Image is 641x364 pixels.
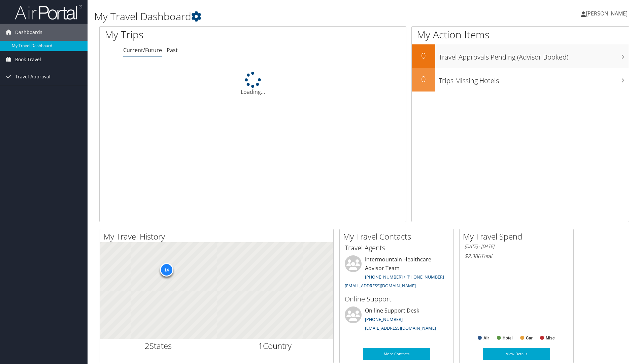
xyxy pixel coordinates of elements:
text: Misc [546,336,555,340]
h3: Travel Agents [345,243,448,253]
a: 0Travel Approvals Pending (Advisor Booked) [412,44,629,68]
h1: My Action Items [412,28,629,42]
a: [EMAIL_ADDRESS][DOMAIN_NAME] [365,325,436,331]
a: 0Trips Missing Hotels [412,68,629,92]
h6: Total [465,252,568,260]
span: 2 [145,340,149,351]
text: Air [483,336,489,340]
li: Intermountain Healthcare Advisor Team [341,255,452,291]
div: 14 [160,263,173,277]
h2: 0 [412,50,435,61]
h3: Online Support [345,294,448,304]
a: View Details [483,348,550,360]
h2: States [105,340,212,352]
a: [EMAIL_ADDRESS][DOMAIN_NAME] [345,283,416,289]
span: 1 [258,340,263,351]
h1: My Trips [105,28,273,42]
h3: Travel Approvals Pending (Advisor Booked) [439,49,629,62]
h2: My Travel History [103,231,333,242]
h2: My Travel Contacts [343,231,453,242]
li: On-line Support Desk [341,306,452,334]
span: Dashboards [15,24,42,41]
h3: Trips Missing Hotels [439,73,629,85]
h2: My Travel Spend [463,231,573,242]
h6: [DATE] - [DATE] [465,243,568,250]
span: $2,386 [465,252,481,260]
text: Hotel [503,336,513,340]
a: More Contacts [363,348,430,360]
span: Book Travel [15,51,41,68]
h2: Country [222,340,329,352]
h1: My Travel Dashboard [94,9,454,24]
img: airportal-logo.png [15,4,82,20]
h2: 0 [412,73,435,85]
a: [PHONE_NUMBER] [365,316,403,322]
text: Car [526,336,533,340]
span: Travel Approval [15,68,50,85]
span: [PERSON_NAME] [586,10,628,17]
a: Past [167,46,178,54]
div: Loading... [100,72,406,96]
a: Current/Future [123,46,162,54]
a: [PHONE_NUMBER] / [PHONE_NUMBER] [365,274,444,280]
a: [PERSON_NAME] [581,3,634,24]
